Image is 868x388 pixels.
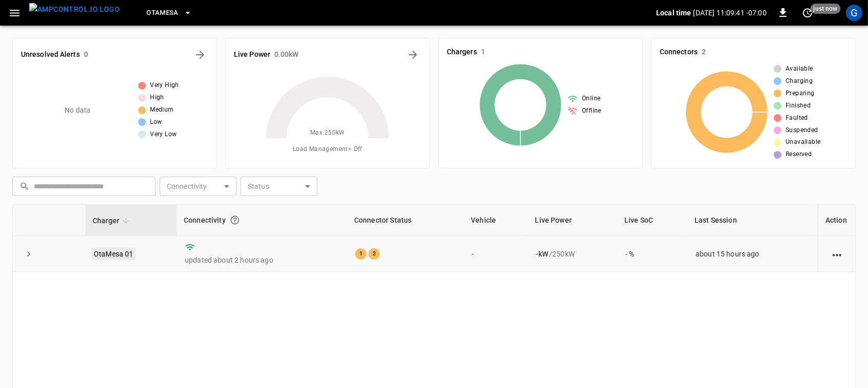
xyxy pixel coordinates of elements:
div: 2 [368,248,380,260]
span: Load Management = Off [293,144,362,155]
h6: 0.00 kW [274,49,299,60]
span: High [150,93,164,103]
span: Finished [786,101,811,111]
button: Connection between the charger and our software. [226,211,244,229]
span: just now [811,4,841,14]
h6: Connectors [660,47,698,58]
button: All Alerts [192,47,208,63]
div: action cell options [831,249,843,259]
span: Suspended [786,125,818,136]
h6: 2 [702,47,706,58]
h6: Unresolved Alerts [21,49,80,60]
span: Faulted [786,113,808,123]
span: Unavailable [786,137,820,147]
a: OtaMesa 01 [92,248,136,260]
span: Reserved [786,149,812,160]
th: Live Power [528,205,618,236]
button: set refresh interval [799,5,816,21]
div: Connectivity [184,211,340,229]
span: Low [150,117,162,127]
h6: 1 [481,47,485,58]
p: [DATE] 11:09:41 -07:00 [693,8,767,18]
th: Action [818,205,855,236]
th: Last Session [687,205,818,236]
p: updated about 2 hours ago [185,255,339,265]
p: - kW [536,249,548,259]
span: Offline [582,106,601,116]
img: ampcontrol.io logo [29,3,120,16]
span: Preparing [786,89,815,99]
h6: 0 [84,49,88,60]
span: Max. 250 kW [310,128,345,138]
th: Vehicle [464,205,528,236]
button: OtaMesa [142,3,196,23]
span: OtaMesa [146,7,179,19]
button: Energy Overview [405,47,421,63]
span: Charging [786,76,813,87]
span: Online [582,94,600,104]
td: about 15 hours ago [687,236,818,272]
div: 1 [355,248,366,260]
h6: Chargers [447,47,477,58]
th: Connector Status [347,205,464,236]
span: Very High [150,80,179,91]
span: Medium [150,105,173,115]
p: Local time [656,8,691,18]
th: Live SoC [617,205,687,236]
button: expand row [21,246,36,262]
span: Available [786,64,813,74]
span: Charger [93,214,133,227]
p: No data [64,105,91,116]
div: profile-icon [846,5,862,21]
div: / 250 kW [536,249,610,259]
h6: Live Power [234,49,270,60]
span: Very Low [150,130,177,140]
td: - [464,236,528,272]
td: - % [617,236,687,272]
